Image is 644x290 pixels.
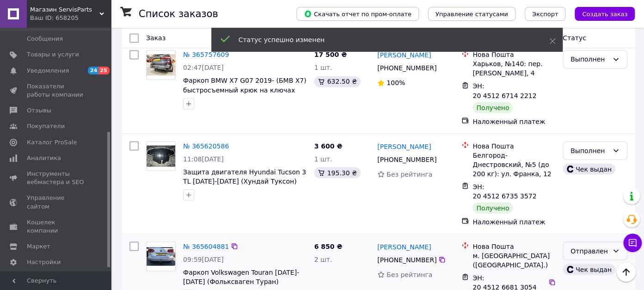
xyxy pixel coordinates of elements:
[146,141,176,171] a: Фото товару
[377,50,431,60] a: [PERSON_NAME]
[147,54,175,76] img: Фото товару
[27,258,61,266] span: Настройки
[386,170,432,178] span: Без рейтинга
[139,8,218,19] h1: Список заказов
[472,241,555,251] div: Нова Пошта
[183,242,229,250] a: № 365604881
[27,170,86,186] span: Инструменты вебмастера и SEO
[183,51,229,58] a: № 365757609
[314,142,342,149] span: 3 600 ₴
[314,255,332,263] span: 2 шт.
[27,82,86,99] span: Показатели работы компании
[183,142,229,149] a: № 365620586
[563,163,615,174] div: Чек выдан
[296,7,419,21] button: Скачать отчет по пром-оплате
[377,64,436,72] span: [PHONE_NUMBER]
[27,218,86,235] span: Кошелек компании
[563,264,615,275] div: Чек выдан
[472,150,555,178] div: Белгород-Днестровский, №5 (до 200 кг): ул. Франка, 12
[570,246,608,256] div: Отправлен
[147,247,175,266] img: Фото товару
[616,262,636,282] button: Наверх
[27,50,79,59] span: Товары и услуги
[183,155,224,162] span: 11:08[DATE]
[377,242,431,251] a: [PERSON_NAME]
[239,35,526,44] div: Статус успешно изменен
[314,51,347,58] span: 17 500 ₴
[472,183,536,199] span: ЭН: 20 4512 6735 3572
[377,155,436,163] span: [PHONE_NUMBER]
[30,14,111,22] div: Ваш ID: 658205
[98,67,109,74] span: 25
[27,242,50,251] span: Маркет
[183,64,224,71] span: 02:47[DATE]
[623,234,642,252] button: Чат с покупателем
[472,217,555,226] div: Наложенный платеж
[27,194,86,210] span: Управление сайтом
[27,106,51,115] span: Отзывы
[377,256,436,263] span: [PHONE_NUMBER]
[146,50,176,80] a: Фото товару
[27,35,63,43] span: Сообщения
[565,10,635,17] a: Создать заказ
[88,67,98,74] span: 24
[314,242,342,250] span: 6 850 ₴
[575,7,635,21] button: Создать заказ
[27,122,65,130] span: Покупатели
[472,117,555,126] div: Наложенный платеж
[183,168,306,194] a: Защита двигателя Hyundai Tucson 3 TL [DATE]-[DATE] (Хундай Туксон) вместо штатного пыльника
[428,7,515,21] button: Управление статусами
[27,138,77,147] span: Каталог ProSale
[27,67,69,75] span: Уведомления
[304,10,411,18] span: Скачать отчет по пром-оплате
[472,82,536,99] span: ЭН: 20 4512 6714 2212
[377,142,431,151] a: [PERSON_NAME]
[563,34,586,42] span: Статус
[183,255,224,263] span: 09:59[DATE]
[472,102,513,113] div: Получено
[146,241,176,271] a: Фото товару
[314,167,360,178] div: 195.30 ₴
[146,34,166,42] span: Заказ
[570,54,608,64] div: Выполнен
[435,11,508,18] span: Управление статусами
[472,202,513,213] div: Получено
[472,141,555,150] div: Нова Пошта
[314,155,332,162] span: 1 шт.
[314,64,332,71] span: 1 шт.
[570,145,608,155] div: Выполнен
[147,145,175,167] img: Фото товару
[386,271,432,278] span: Без рейтинга
[472,59,555,78] div: Харьков, №140: пер. [PERSON_NAME], 4
[314,76,360,87] div: 632.50 ₴
[30,6,99,14] span: Магазин ServisParts
[582,11,627,18] span: Создать заказ
[27,154,61,162] span: Аналитика
[472,251,555,269] div: м. [GEOGRAPHIC_DATA] ([GEOGRAPHIC_DATA].)
[183,77,306,93] a: Фаркоп BMW X7 G07 2019- (БМВ Х7) быстросъемный крюк на ключах
[386,79,405,86] span: 100%
[472,50,555,59] div: Нова Пошта
[525,7,565,21] button: Экспорт
[532,11,558,18] span: Экспорт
